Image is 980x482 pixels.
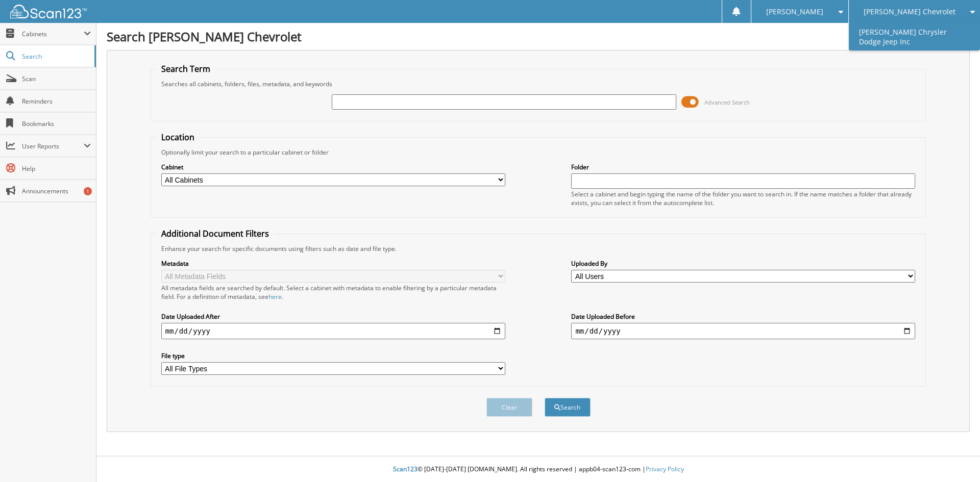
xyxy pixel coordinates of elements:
span: Reminders [22,97,91,106]
label: File type [161,351,505,360]
span: [PERSON_NAME] [766,9,823,15]
button: Clear [486,398,532,417]
span: Search [22,52,89,61]
legend: Search Term [156,63,215,74]
button: Search [545,398,591,417]
span: Scan [22,74,91,83]
div: Select a cabinet and begin typing the name of the folder you want to search in. If the name match... [571,190,915,207]
div: Optionally limit your search to a particular cabinet or folder [156,148,921,157]
span: Help [22,164,91,173]
label: Cabinet [161,163,505,171]
div: Enhance your search for specific documents using filters such as date and file type. [156,244,921,253]
h1: Search [PERSON_NAME] Chevrolet [107,28,970,45]
span: Scan123 [393,465,418,473]
a: [PERSON_NAME] Chrysler Dodge Jeep Inc [849,23,980,50]
div: Searches all cabinets, folders, files, metadata, and keywords [156,80,921,88]
img: scan123-logo-white.svg [10,5,87,18]
legend: Additional Document Filters [156,228,274,239]
input: start [161,323,505,339]
label: Date Uploaded Before [571,312,915,321]
div: 1 [84,187,92,195]
label: Folder [571,163,915,171]
a: here [268,292,282,301]
span: Advanced Search [704,98,750,106]
label: Date Uploaded After [161,312,505,321]
span: User Reports [22,142,84,150]
a: Privacy Policy [646,465,684,473]
span: [PERSON_NAME] Chevrolet [864,9,955,15]
input: end [571,323,915,339]
label: Metadata [161,259,505,268]
div: © [DATE]-[DATE] [DOMAIN_NAME]. All rights reserved | appb04-scan123-com | [96,457,980,482]
div: All metadata fields are searched by default. Select a cabinet with metadata to enable filtering b... [161,284,505,301]
legend: Location [156,132,200,143]
span: Announcements [22,187,91,195]
span: Bookmarks [22,119,91,128]
label: Uploaded By [571,259,915,268]
span: Cabinets [22,30,84,38]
